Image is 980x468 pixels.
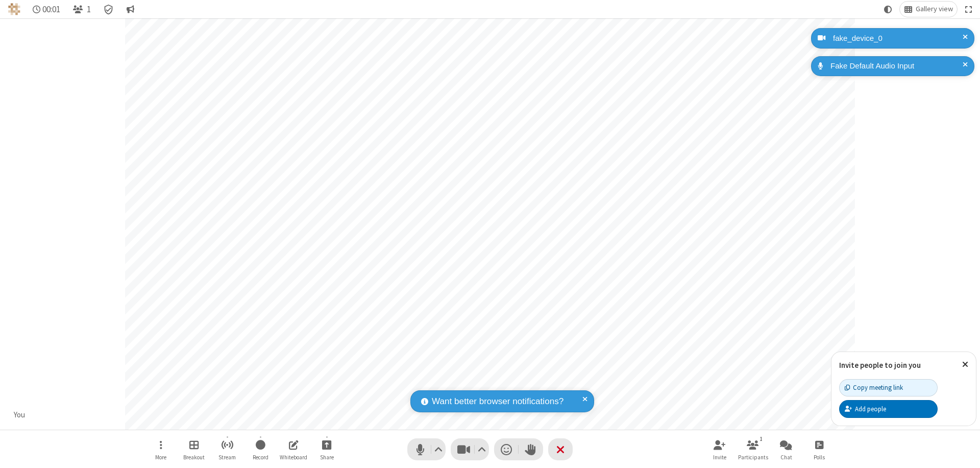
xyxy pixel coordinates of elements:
[916,5,953,13] span: Gallery view
[183,454,205,460] span: Breakout
[475,438,489,460] button: Video setting
[145,435,176,464] button: Open menu
[814,454,825,460] span: Polls
[179,435,209,464] button: Manage Breakout Rooms
[432,395,563,408] span: Want better browser notifications?
[253,454,268,460] span: Record
[771,435,801,464] button: Open chat
[407,438,446,460] button: Mute (⌘+Shift+A)
[713,454,726,460] span: Invite
[839,379,938,396] button: Copy meeting link
[451,438,489,460] button: Stop video (⌘+Shift+V)
[87,5,91,14] span: 1
[278,435,309,464] button: Open shared whiteboard
[548,438,573,460] button: End or leave meeting
[494,438,519,460] button: Send a reaction
[900,2,957,17] button: Change layout
[320,454,334,460] span: Share
[804,435,835,464] button: Open poll
[245,435,276,464] button: Start recording
[738,454,768,460] span: Participants
[218,454,236,460] span: Stream
[42,5,60,14] span: 00:01
[704,435,735,464] button: Invite participants (⌘+Shift+I)
[29,2,65,17] div: Timer
[954,352,976,377] button: Close popover
[738,435,768,464] button: Open participant list
[845,383,903,392] div: Copy meeting link
[122,2,138,17] button: Conversation
[827,60,967,72] div: Fake Default Audio Input
[432,438,446,460] button: Audio settings
[212,435,242,464] button: Start streaming
[757,434,766,443] div: 1
[839,400,938,417] button: Add people
[99,2,118,17] div: Meeting details Encryption enabled
[780,454,792,460] span: Chat
[155,454,166,460] span: More
[829,33,967,44] div: fake_device_0
[311,435,342,464] button: Start sharing
[10,409,29,421] div: You
[880,2,896,17] button: Using system theme
[961,2,976,17] button: Fullscreen
[280,454,307,460] span: Whiteboard
[519,438,543,460] button: Raise hand
[8,3,20,15] img: QA Selenium DO NOT DELETE OR CHANGE
[839,360,921,370] label: Invite people to join you
[68,2,95,17] button: Open participant list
